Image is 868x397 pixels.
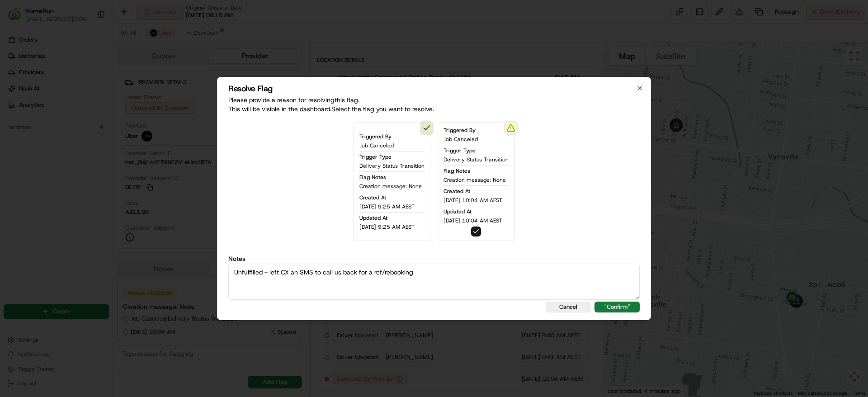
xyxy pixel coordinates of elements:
[359,142,394,149] span: Job Canceled
[359,214,387,222] span: Updated At
[359,153,392,161] span: Trigger Type
[546,302,591,312] button: Cancel
[359,133,392,140] span: Triggered By
[228,95,640,113] p: Please provide a reason for resolving this flag . This will be visible in the dashboard. Select t...
[443,217,502,224] span: [DATE] 10:04 AM AEST
[359,174,386,181] span: Flag Notes
[443,208,472,215] span: Updated At
[443,127,476,134] span: Triggered By
[594,302,640,312] button: "Confirm"
[359,162,425,170] span: Delivery Status Transition
[443,156,509,163] span: Delivery Status Transition
[443,197,502,204] span: [DATE] 10:04 AM AEST
[359,203,415,210] span: [DATE] 9:25 AM AEST
[443,136,478,143] span: Job Canceled
[228,85,640,93] h2: Resolve Flag
[443,188,470,195] span: Created At
[443,147,476,154] span: Trigger Type
[228,255,640,262] label: Notes
[359,183,422,190] span: Creation message: None
[359,194,386,201] span: Created At
[359,223,415,231] span: [DATE] 9:25 AM AEST
[443,176,506,184] span: Creation message: None
[443,167,470,175] span: Flag Notes
[228,264,640,300] textarea: Unfulfilled - left CX an SMS to call us back for a ref/rebooking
